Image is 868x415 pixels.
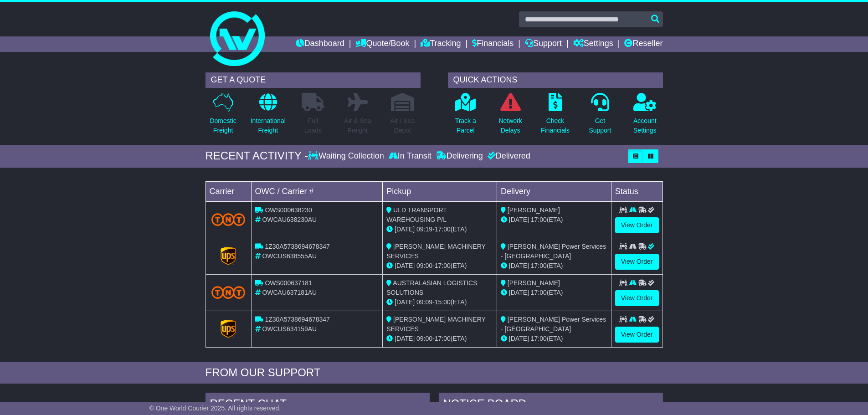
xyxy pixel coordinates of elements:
[262,216,317,223] span: OWCAU638230AU
[472,36,514,52] a: Financials
[209,92,236,140] a: DomesticFreight
[531,262,547,269] span: 17:00
[501,288,607,297] div: (ETA)
[386,334,493,343] div: - (ETA)
[262,325,317,333] span: OWCUS634159AU
[386,316,485,333] span: [PERSON_NAME] MACHINERY SERVICES
[498,92,522,140] a: NetworkDelays
[501,334,607,343] div: (ETA)
[302,116,324,135] p: Full Loads
[615,254,659,270] a: View Order
[541,116,570,135] p: Check Financials
[205,366,663,379] div: FROM OUR SUPPORT
[501,261,607,271] div: (ETA)
[455,92,477,140] a: Track aParcel
[250,92,286,140] a: InternationalFreight
[573,36,613,52] a: Settings
[509,216,529,223] span: [DATE]
[435,225,451,233] span: 17:00
[531,216,547,223] span: 17:00
[386,261,493,271] div: - (ETA)
[251,181,383,201] td: OWC / Carrier #
[416,298,432,306] span: 09:09
[221,320,236,338] img: GetCarrierServiceLogo
[395,298,415,306] span: [DATE]
[251,116,286,135] p: International Freight
[501,243,606,260] span: [PERSON_NAME] Power Services - [GEOGRAPHIC_DATA]
[395,335,415,342] span: [DATE]
[497,181,611,201] td: Delivery
[509,335,529,342] span: [DATE]
[265,279,312,287] span: OWS000637181
[265,243,329,250] span: 1Z30A5738694678347
[386,243,485,260] span: [PERSON_NAME] MACHINERY SERVICES
[501,215,607,225] div: (ETA)
[262,252,317,260] span: OWCUS638555AU
[615,290,659,306] a: View Order
[386,297,493,307] div: - (ETA)
[531,289,547,296] span: 17:00
[386,225,493,234] div: - (ETA)
[421,36,461,52] a: Tracking
[308,151,386,161] div: Waiting Collection
[205,181,251,201] td: Carrier
[509,289,529,296] span: [DATE]
[435,335,451,342] span: 17:00
[149,405,281,412] span: © One World Courier 2025. All rights reserved.
[498,116,522,135] p: Network Delays
[211,213,246,225] img: TNT_Domestic.png
[525,36,562,52] a: Support
[221,247,236,265] img: GetCarrierServiceLogo
[633,116,657,135] p: Account Settings
[265,316,329,323] span: 1Z30A5738694678347
[434,151,485,161] div: Delivering
[589,116,611,135] p: Get Support
[416,262,432,269] span: 09:00
[416,335,432,342] span: 09:00
[390,116,415,135] p: Air / Sea Depot
[448,72,663,88] div: QUICK ACTIONS
[501,316,606,333] span: [PERSON_NAME] Power Services - [GEOGRAPHIC_DATA]
[509,262,529,269] span: [DATE]
[296,36,344,52] a: Dashboard
[455,116,476,135] p: Track a Parcel
[416,225,432,233] span: 09:19
[211,286,246,298] img: TNT_Domestic.png
[262,289,317,296] span: OWCAU637181AU
[435,262,451,269] span: 17:00
[210,116,236,135] p: Domestic Freight
[435,298,451,306] span: 15:00
[344,116,371,135] p: Air & Sea Freight
[205,72,421,88] div: GET A QUOTE
[383,181,497,201] td: Pickup
[624,36,663,52] a: Reseller
[611,181,663,201] td: Status
[386,279,477,296] span: AUSTRALASIAN LOGISTICS SOLUTIONS
[633,92,657,140] a: AccountSettings
[205,149,308,163] div: RECENT ACTIVITY -
[588,92,611,140] a: GetSupport
[531,335,547,342] span: 17:00
[615,217,659,233] a: View Order
[508,206,560,214] span: [PERSON_NAME]
[615,327,659,343] a: View Order
[355,36,409,52] a: Quote/Book
[386,206,447,223] span: ULD TRANSPORT WAREHOUSING P/L
[485,151,530,161] div: Delivered
[395,225,415,233] span: [DATE]
[386,151,434,161] div: In Transit
[508,279,560,287] span: [PERSON_NAME]
[265,206,312,214] span: OWS000638230
[540,92,570,140] a: CheckFinancials
[395,262,415,269] span: [DATE]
